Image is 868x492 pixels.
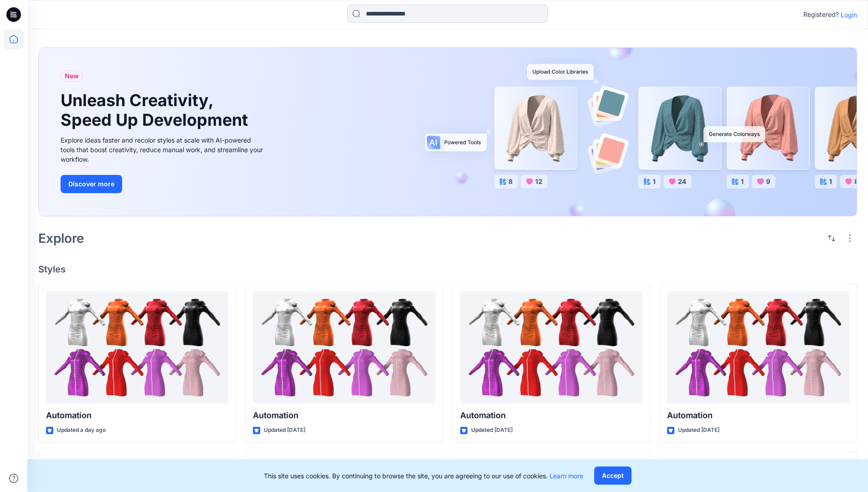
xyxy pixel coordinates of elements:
[46,292,228,404] a: Automation
[57,425,106,435] p: Updated a day ago
[65,71,79,82] span: New
[841,10,857,20] p: Login
[253,409,435,422] p: Automation
[678,425,719,435] p: Updated [DATE]
[594,466,632,485] button: Accept
[471,425,513,435] p: Updated [DATE]
[38,264,857,275] h4: Styles
[38,231,84,246] h2: Explore
[61,91,252,130] h1: Unleash Creativity, Speed Up Development
[460,292,642,404] a: Automation
[264,425,305,435] p: Updated [DATE]
[803,9,839,20] p: Registered?
[550,472,583,480] a: Learn more
[460,409,642,422] p: Automation
[264,471,583,481] p: This site uses cookies. By continuing to browse the site, you are agreeing to our use of cookies.
[667,409,849,422] p: Automation
[667,292,849,404] a: Automation
[253,292,435,404] a: Automation
[61,175,266,193] a: Discover more
[46,409,228,422] p: Automation
[61,135,266,164] div: Explore ideas faster and recolor styles at scale with AI-powered tools that boost creativity, red...
[61,175,122,193] button: Discover more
